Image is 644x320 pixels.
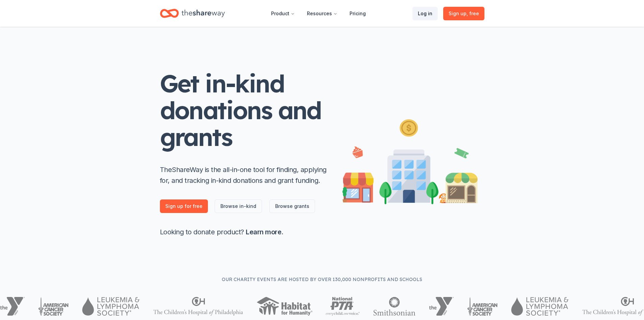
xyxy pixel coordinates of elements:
[215,199,262,213] a: Browse in-kind
[160,70,329,151] h1: Get in-kind donations and grants
[326,297,360,316] img: National PTA
[373,297,415,316] img: Smithsonian
[467,10,479,16] span: , free
[266,5,371,21] nav: Main
[302,7,343,20] button: Resources
[344,7,371,20] a: Pricing
[511,297,568,316] img: Leukemia & Lymphoma Society
[160,199,208,213] a: Sign up for free
[429,297,454,316] img: YMCA
[266,7,300,20] button: Product
[269,199,315,213] a: Browse grants
[449,9,479,18] span: Sign up
[467,297,498,316] img: American Cancer Society
[153,297,243,316] img: The Children's Hospital of Philadelphia
[160,164,329,186] p: TheShareWay is the all-in-one tool for finding, applying for, and tracking in-kind donations and ...
[82,297,139,316] img: Leukemia & Lymphoma Society
[342,116,478,204] img: Illustration for landing page
[160,5,225,21] a: Home
[257,297,312,316] img: Habitat for Humanity
[38,297,69,316] img: American Cancer Society
[160,227,329,237] p: Looking to donate product? .
[443,7,484,20] a: Sign up, free
[246,228,281,236] a: Learn more
[412,7,438,20] a: Log in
